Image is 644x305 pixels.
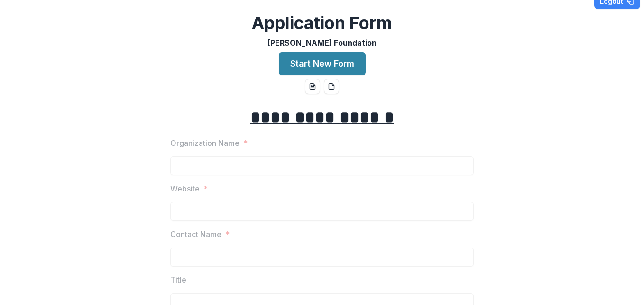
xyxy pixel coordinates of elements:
[324,79,339,94] button: pdf-download
[252,13,392,33] h2: Application Form
[170,274,186,286] p: Title
[305,79,320,94] button: word-download
[279,52,366,75] button: Start New Form
[170,183,200,194] p: Website
[267,37,377,48] p: [PERSON_NAME] Foundation
[170,137,239,149] p: Organization Name
[170,229,221,240] p: Contact Name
